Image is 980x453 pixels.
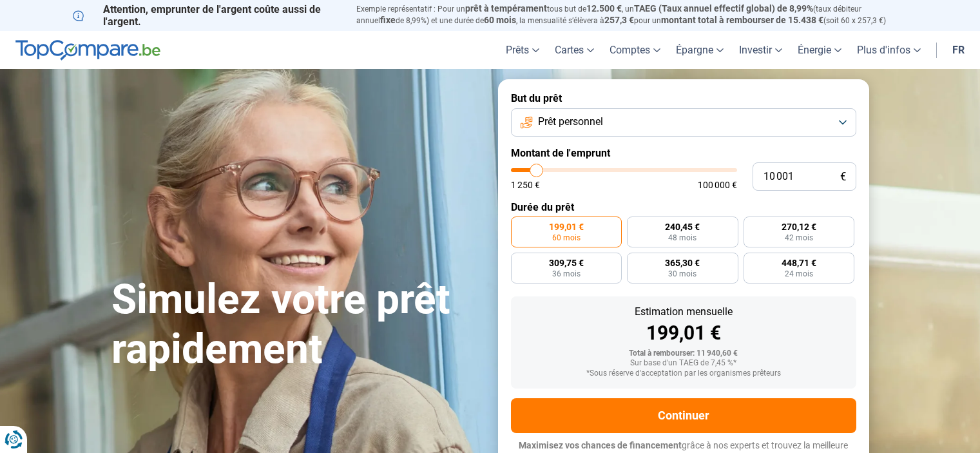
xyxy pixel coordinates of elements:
[380,15,396,25] span: fixe
[840,171,846,182] span: €
[356,3,908,26] p: Exemple représentatif : Pour un tous but de , un (taux débiteur annuel de 8,99%) et une durée de ...
[634,3,813,14] span: TAEG (Taux annuel effectif global) de 8,99%
[511,201,856,213] label: Durée du prêt
[511,180,540,189] span: 1 250 €
[602,31,668,69] a: Comptes
[785,270,813,278] span: 24 mois
[511,92,856,104] label: But du prêt
[521,359,846,368] div: Sur base d'un TAEG de 7,45 %*
[668,31,731,69] a: Épargne
[665,222,700,231] span: 240,45 €
[511,147,856,159] label: Montant de l'emprunt
[465,3,547,14] span: prêt à tempérament
[698,180,737,189] span: 100 000 €
[511,398,856,433] button: Continuer
[511,108,856,137] button: Prêt personnel
[782,258,816,267] span: 448,71 €
[661,15,823,25] span: montant total à rembourser de 15.438 €
[538,115,603,129] span: Prêt personnel
[521,349,846,358] div: Total à rembourser: 11 940,60 €
[604,15,634,25] span: 257,3 €
[549,258,584,267] span: 309,75 €
[790,31,849,69] a: Énergie
[785,234,813,242] span: 42 mois
[521,369,846,378] div: *Sous réserve d'acceptation par les organismes prêteurs
[484,15,516,25] span: 60 mois
[521,323,846,343] div: 199,01 €
[782,222,816,231] span: 270,12 €
[111,275,483,374] h1: Simulez votre prêt rapidement
[498,31,547,69] a: Prêts
[665,258,700,267] span: 365,30 €
[668,270,697,278] span: 30 mois
[552,234,581,242] span: 60 mois
[521,307,846,317] div: Estimation mensuelle
[519,440,682,450] span: Maximisez vos chances de financement
[945,31,972,69] a: fr
[15,40,160,61] img: TopCompare
[549,222,584,231] span: 199,01 €
[552,270,581,278] span: 36 mois
[849,31,928,69] a: Plus d'infos
[668,234,697,242] span: 48 mois
[73,3,341,28] p: Attention, emprunter de l'argent coûte aussi de l'argent.
[547,31,602,69] a: Cartes
[731,31,790,69] a: Investir
[586,3,622,14] span: 12.500 €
